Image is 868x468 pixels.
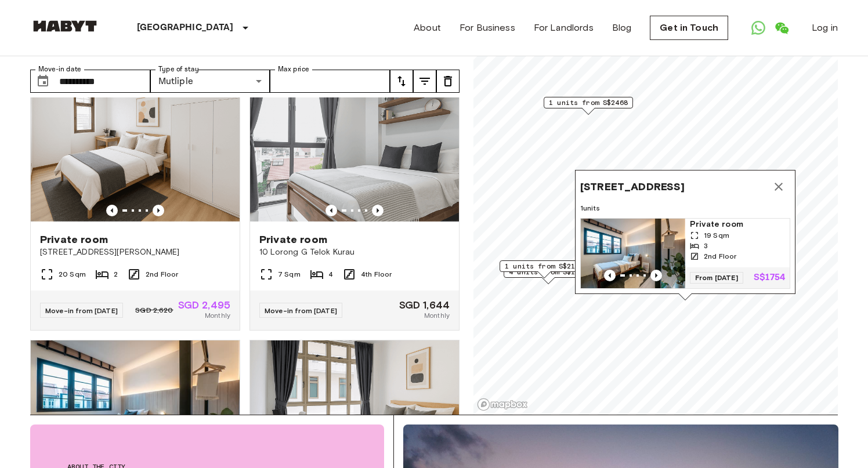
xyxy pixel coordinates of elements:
[604,270,616,281] button: Previous image
[38,64,81,74] label: Move-in date
[500,260,589,278] div: Map marker
[477,398,528,411] a: Mapbox logo
[40,246,230,258] span: [STREET_ADDRESS][PERSON_NAME]
[754,273,785,282] p: S$1754
[278,64,309,74] label: Max price
[399,300,450,310] span: SGD 1,644
[704,251,736,262] span: 2nd Floor
[40,233,108,246] span: Private room
[704,230,729,241] span: 19 Sqm
[549,97,628,108] span: 1 units from S$2468
[372,205,384,216] button: Previous image
[424,310,450,321] span: Monthly
[473,2,838,415] canvas: Map
[650,16,728,40] a: Get in Touch
[158,64,199,74] label: Type of stay
[114,269,118,280] span: 2
[575,170,795,300] div: Map marker
[690,272,743,284] span: From [DATE]
[544,97,633,115] div: Map marker
[361,269,392,280] span: 4th Floor
[436,70,460,93] button: tune
[534,21,594,35] a: For Landlords
[259,246,450,258] span: 10 Lorong G Telok Kurau
[747,16,770,39] a: Open WhatsApp
[205,310,230,321] span: Monthly
[150,70,270,93] div: Mutliple
[153,205,164,216] button: Previous image
[325,205,337,216] button: Previous image
[30,20,100,32] img: Habyt
[250,84,459,223] img: Marketing picture of unit SG-01-029-005-02
[137,21,234,35] p: [GEOGRAPHIC_DATA]
[259,233,327,246] span: Private room
[390,70,413,93] button: tune
[265,306,337,315] span: Move-in from [DATE]
[505,261,584,271] span: 1 units from S$2104
[650,270,662,281] button: Previous image
[460,21,515,35] a: For Business
[31,70,55,93] button: Choose date, selected date is 30 Sep 2025
[581,219,685,288] img: Marketing picture of unit SG-01-027-006-02
[249,84,460,331] a: Marketing picture of unit SG-01-029-005-02Previous imagePrevious imagePrivate room10 Lorong G Tel...
[414,21,441,35] a: About
[328,269,333,280] span: 4
[278,269,301,280] span: 7 Sqm
[45,306,118,315] span: Move-in from [DATE]
[580,180,685,194] span: [STREET_ADDRESS]
[106,205,118,216] button: Previous image
[580,203,790,213] span: 1 units
[690,219,785,230] span: Private room
[135,305,173,315] span: SGD 2,620
[30,84,240,331] a: Marketing picture of unit SG-01-001-006-01Previous imagePrevious imagePrivate room[STREET_ADDRESS...
[812,21,838,35] a: Log in
[704,241,708,251] span: 3
[59,269,86,280] span: 20 Sqm
[178,300,230,310] span: SGD 2,495
[580,218,790,289] a: Marketing picture of unit SG-01-027-006-02Previous imagePrevious imagePrivate room19 Sqm32nd Floo...
[31,84,240,223] img: Marketing picture of unit SG-01-001-006-01
[612,21,632,35] a: Blog
[770,16,793,39] a: Open WeChat
[413,70,436,93] button: tune
[146,269,178,280] span: 2nd Floor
